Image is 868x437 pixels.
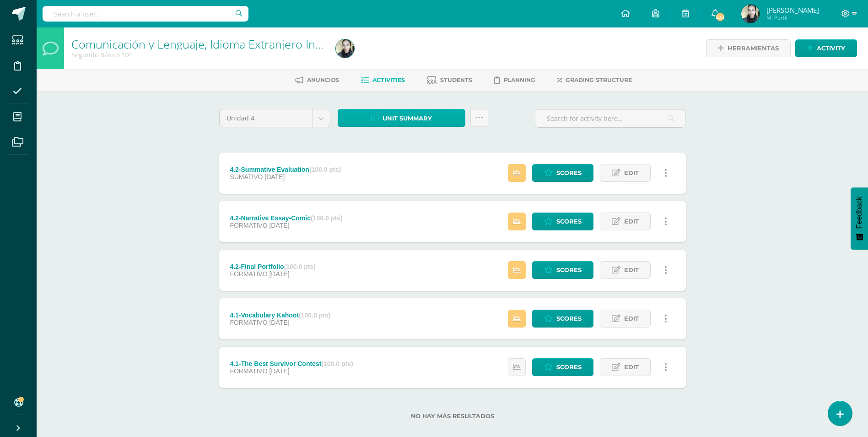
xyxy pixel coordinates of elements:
img: 464bce3dffee38d2bb2667354865907a.png [336,39,354,58]
span: SUMATIVO [230,173,263,180]
a: Planning [494,73,535,87]
a: Scores [532,213,593,230]
span: FORMATIVO [230,222,267,229]
span: [DATE] [269,222,289,229]
a: Unidad 4 [220,109,330,127]
span: [DATE] [269,367,289,375]
span: Activity [817,40,845,57]
span: Grading structure [566,76,632,83]
a: Scores [532,164,593,182]
span: Herramientas [728,40,779,57]
a: Grading structure [557,73,632,87]
span: Edit [624,310,639,327]
span: 233 [715,12,725,22]
a: Herramientas [706,39,791,57]
div: 4.2-Final Portfolio [230,263,315,270]
label: No hay más resultados [219,413,686,420]
span: Planning [504,76,535,83]
span: Anuncios [307,76,339,83]
a: Activity [795,39,857,57]
span: [PERSON_NAME] [766,5,819,15]
div: 4.1-Vocabulary Kahoot [230,311,330,319]
h1: Comunicación y Lenguaje, Idioma Extranjero Inglés [71,38,325,50]
strong: (100.0 pts) [309,166,341,173]
div: Segundo Básico 'D' [71,50,325,59]
a: Scores [532,261,593,279]
span: Scores [556,164,582,181]
span: [DATE] [269,319,289,326]
span: Scores [556,262,582,279]
a: Activities [361,73,405,87]
span: Scores [556,359,582,376]
span: FORMATIVO [230,319,267,326]
span: FORMATIVO [230,270,267,278]
span: Unidad 4 [226,109,306,127]
span: [DATE] [269,270,289,278]
input: Search for activity here… [535,109,685,127]
strong: (100.0 pts) [284,263,316,270]
a: Students [427,73,472,87]
a: Unit summary [338,109,465,127]
strong: (100.0 pts) [321,360,353,367]
a: Anuncios [295,73,339,87]
strong: (100.0 pts) [311,214,342,222]
div: 4.1-The Best Survivor Contest [230,360,353,367]
span: Edit [624,213,639,230]
img: 464bce3dffee38d2bb2667354865907a.png [741,5,760,23]
a: Scores [532,358,593,376]
span: Edit [624,262,639,279]
span: Edit [624,164,639,181]
span: Students [440,76,472,83]
span: Scores [556,213,582,230]
span: Unit summary [383,110,432,127]
span: [DATE] [264,173,285,180]
button: Feedback - Mostrar encuesta [851,187,868,250]
div: 4.2-Summative Evaluation [230,166,341,173]
div: 4.2-Narrative Essay-Comic [230,214,342,222]
input: Search a user… [43,6,248,22]
span: FORMATIVO [230,367,267,375]
span: Scores [556,310,582,327]
span: Mi Perfil [766,14,819,22]
a: Comunicación y Lenguaje, Idioma Extranjero Inglés [71,36,336,52]
strong: (100.0 pts) [299,311,330,319]
a: Scores [532,310,593,328]
span: Activities [372,76,405,83]
span: Feedback [855,197,863,229]
span: Edit [624,359,639,376]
